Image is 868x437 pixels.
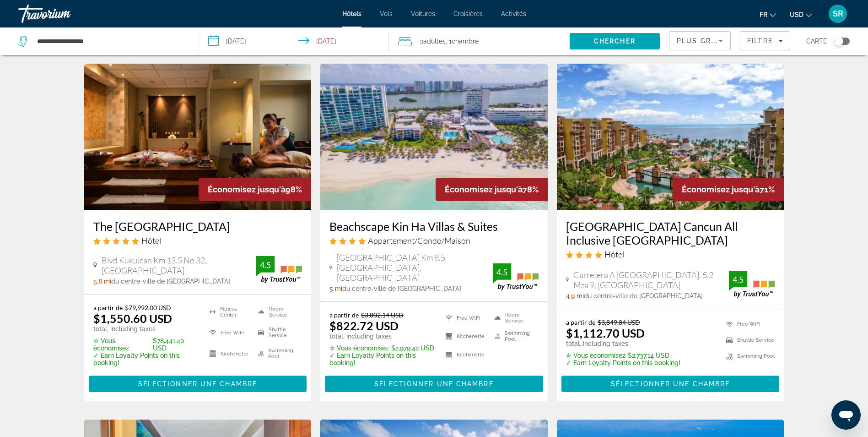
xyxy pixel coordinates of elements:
[93,337,151,352] span: ✮ Vous économisez
[677,37,786,44] span: Plus grandes économies
[89,377,307,388] a: Sélectionner une chambre
[325,377,543,388] a: Sélectionner une chambre
[740,31,790,50] button: Filters
[125,304,171,311] del: $79,992.00 USD
[329,285,342,292] span: 5 mi
[604,249,624,259] span: Hôtel
[102,255,256,275] span: Blvd Kukulcan Km 13.5 No 32, [GEOGRAPHIC_DATA]
[677,35,723,46] mat-select: Sort by
[790,8,812,21] button: Change currency
[594,38,636,45] span: Chercher
[561,376,780,392] button: Sélectionner une chambre
[441,329,490,343] li: Kitchenette
[320,64,548,210] img: Beachscape Kin Ha Villas & Suites
[411,10,435,17] a: Voitures
[329,235,539,246] div: 4 star Apartment
[18,2,110,26] a: Travorium
[253,345,302,362] li: Swimming Pool
[566,359,680,366] p: ✓ Earn Loyalty Points on this booking!
[93,219,302,233] a: The [GEOGRAPHIC_DATA]
[420,35,446,48] span: 2
[342,10,361,17] a: Hôtels
[208,185,286,194] span: Économisez jusqu'à
[329,344,434,352] p: $2,979.42 USD
[729,274,747,285] div: 4.5
[199,27,389,55] button: Select check in and out date
[760,11,767,18] span: fr
[566,318,595,326] span: a partir de
[111,278,230,285] span: du centre-ville de [GEOGRAPHIC_DATA]
[205,325,253,341] li: Free WiFi
[729,271,775,298] img: TrustYou guest rating badge
[253,304,302,320] li: Room Service
[566,352,680,359] p: $2,737.14 USD
[826,4,850,23] button: User Menu
[329,319,399,333] ins: $822.72 USD
[205,304,253,320] li: Fitness Center
[570,33,660,49] button: Search
[747,37,773,44] span: Filtre
[566,352,625,359] span: ✮ Vous économisez
[329,219,539,233] a: Beachscape Kin Ha Villas & Suites
[441,311,490,325] li: Free WiFi
[760,8,776,21] button: Change language
[452,38,479,45] span: Chambre
[573,270,729,290] span: Carretera A [GEOGRAPHIC_DATA]. 5.2 Mza 9, [GEOGRAPHIC_DATA]
[453,10,483,17] a: Croisières
[368,235,470,246] span: Appartement/Condo/Maison
[423,38,446,45] span: Adultes
[598,318,640,326] del: $3,849.84 USD
[84,64,312,210] img: The Royal Sands Resort & Spa
[380,10,393,17] a: Vols
[566,219,775,247] a: [GEOGRAPHIC_DATA] Cancun All Inclusive [GEOGRAPHIC_DATA]
[566,326,645,340] ins: $1,112.70 USD
[93,235,302,246] div: 5 star Hotel
[722,350,775,362] li: Swimming Pool
[490,329,539,343] li: Swimming Pool
[445,185,523,194] span: Économisez jusqu'à
[253,325,302,341] li: Shuttle Service
[566,249,775,259] div: 4 star Hotel
[446,35,479,48] span: , 1
[325,376,543,392] button: Sélectionner une chambre
[329,311,359,319] span: a partir de
[205,345,253,362] li: Kitchenette
[501,10,526,17] a: Activités
[329,344,389,352] span: ✮ Vous économisez
[722,334,775,346] li: Shuttle Service
[827,37,850,45] button: Toggle map
[831,400,861,430] iframe: Кнопка запуска окна обмена сообщениями
[584,292,703,300] span: du centre-ville de [GEOGRAPHIC_DATA]
[389,27,570,55] button: Travelers: 2 adults, 0 children
[93,352,198,366] p: ✓ Earn Loyalty Points on this booking!
[256,259,275,270] div: 4.5
[361,311,404,319] del: $3,802.14 USD
[557,64,784,210] img: Villa del Palmar Cancun All Inclusive Beach Resort & Spa
[493,263,539,290] img: TrustYou guest rating badge
[337,252,493,283] span: [GEOGRAPHIC_DATA] Km 8.5 [GEOGRAPHIC_DATA], [GEOGRAPHIC_DATA]
[722,318,775,330] li: Free WiFi
[561,377,780,388] a: Sélectionner une chambre
[441,348,490,362] li: Kitchenette
[493,267,511,278] div: 4.5
[329,352,434,366] p: ✓ Earn Loyalty Points on this booking!
[93,337,198,352] p: $78,441.40 USD
[329,333,434,340] p: total, including taxes
[256,256,302,283] img: TrustYou guest rating badge
[806,35,827,48] span: Carte
[93,278,111,285] span: 5.8 mi
[682,185,760,194] span: Économisez jusqu'à
[490,311,539,325] li: Room Service
[141,235,161,246] span: Hôtel
[342,285,461,292] span: du centre-ville de [GEOGRAPHIC_DATA]
[566,292,584,300] span: 4.9 mi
